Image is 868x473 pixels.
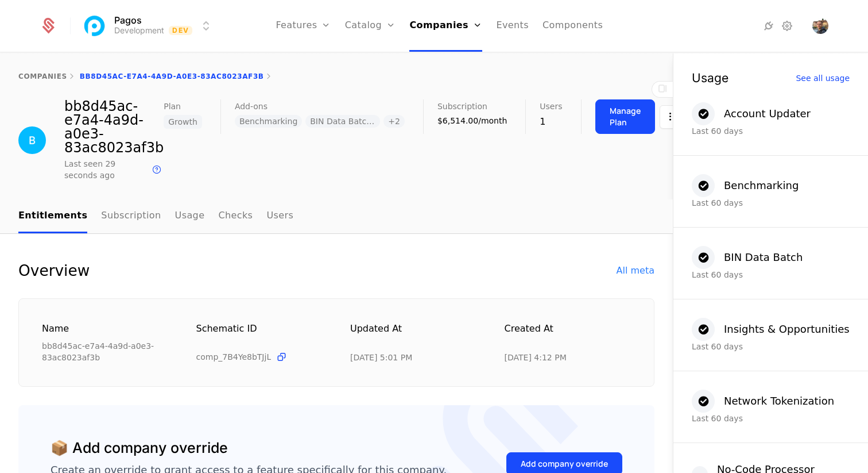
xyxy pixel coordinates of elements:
a: companies [18,72,67,80]
div: Development [114,25,164,36]
nav: Main [18,199,654,233]
div: Last 60 days [692,197,850,209]
div: bb8d45ac-e7a4-4a9d-a0e3-83ac8023af3b [42,340,169,363]
button: Account Updater [692,102,811,125]
img: Pagos [81,12,108,40]
div: 📦 Add company override [51,437,228,459]
button: Select action [660,99,681,134]
span: Add-ons [235,102,268,110]
div: Last 60 days [692,341,850,352]
span: + 2 [383,115,405,128]
div: Last seen 29 seconds ago [64,158,148,181]
button: Network Tokenization [692,390,834,413]
span: Growth [164,115,202,129]
img: bb8d45ac-e7a4-4a9d-a0e3-83ac8023af3b [18,126,46,154]
div: Last 60 days [692,125,850,137]
button: Open user button [812,18,828,34]
button: Benchmarking [692,174,799,197]
div: Updated at [350,322,477,347]
button: BIN Data Batch [692,246,803,269]
span: Subscription [437,102,487,110]
div: Name [42,322,169,336]
a: Usage [175,199,205,233]
div: All meta [617,264,654,278]
div: Overview [18,262,90,280]
a: Subscription [101,199,161,233]
ul: Choose Sub Page [18,199,293,233]
div: Created at [505,322,631,347]
a: Integrations [762,19,776,33]
a: Entitlements [18,199,87,233]
button: Insights & Opportunities [692,318,850,341]
span: Users [540,102,562,110]
div: Add company override [521,458,608,470]
a: Settings [780,19,794,33]
div: 10/7/25, 5:01 PM [350,352,412,363]
div: 3/28/25, 4:12 PM [505,352,567,363]
span: Pagos [114,16,142,25]
div: See all usage [796,74,850,82]
span: Benchmarking [235,115,302,128]
div: Manage Plan [610,105,641,128]
button: Select environment [84,13,213,39]
span: comp_7B4Ye8bTJjL [196,351,272,363]
div: Benchmarking [724,178,799,194]
div: $6,514.00/month [437,115,507,126]
a: Users [266,199,293,233]
button: Manage Plan [595,99,655,134]
div: Account Updater [724,106,811,122]
div: Last 60 days [692,413,850,424]
span: Plan [164,102,181,110]
span: Dev [169,26,192,35]
img: Dmitry Yarashevich [812,18,828,34]
span: BIN Data Batch File - Legacy [305,115,380,128]
div: Insights & Opportunities [724,321,850,337]
div: 1 [540,115,562,129]
div: bb8d45ac-e7a4-4a9d-a0e3-83ac8023af3b [64,99,164,155]
div: Usage [692,72,728,84]
div: BIN Data Batch [724,249,803,266]
div: Last 60 days [692,269,850,280]
a: Checks [218,199,253,233]
div: Schematic ID [196,322,323,347]
div: Network Tokenization [724,393,834,409]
